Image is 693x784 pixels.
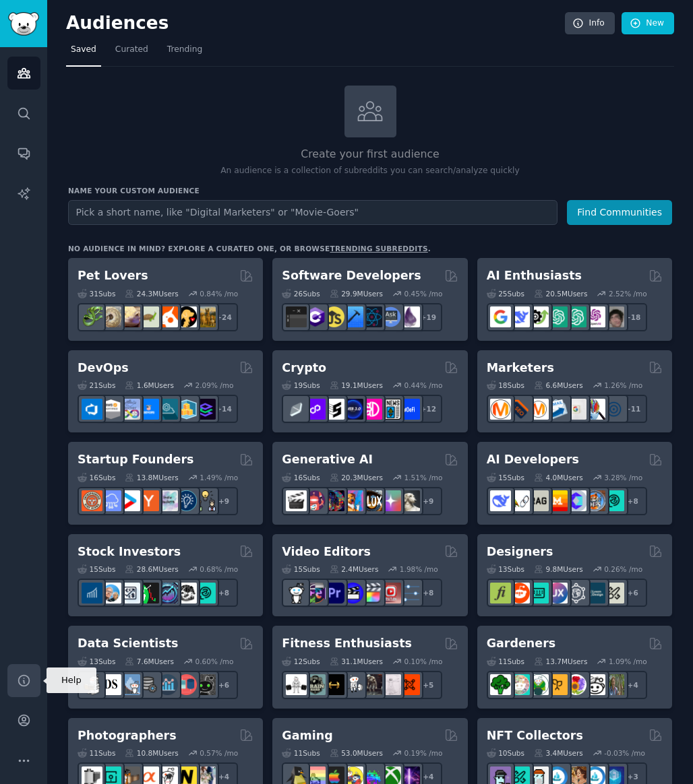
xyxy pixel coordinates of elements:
[78,635,178,652] h2: Data Scientists
[119,583,140,603] img: Forex
[584,399,605,420] img: MarketingResearch
[286,490,307,511] img: aivideo
[138,306,159,327] img: turtle
[82,399,102,420] img: azuredevops
[622,12,674,35] a: New
[487,564,524,574] div: 13 Sub s
[68,200,558,225] input: Pick a short name, like "Digital Marketers" or "Movie-Goers"
[125,473,178,482] div: 13.8M Users
[487,360,554,377] h2: Marketers
[324,399,344,420] img: ethstaker
[119,399,140,420] img: Docker_DevOps
[176,583,197,603] img: swingtrading
[342,306,363,327] img: iOSProgramming
[66,13,565,34] h2: Audiences
[78,727,177,744] h2: Photographers
[534,381,583,390] div: 6.6M Users
[399,674,420,695] img: personaltraining
[603,306,624,327] img: ArtificalIntelligence
[78,657,115,666] div: 13 Sub s
[100,399,121,420] img: AWS_Certified_Experts
[305,490,326,511] img: dalle2
[210,487,238,515] div: + 9
[210,579,238,607] div: + 8
[547,306,568,327] img: chatgpt_promptDesign
[282,635,412,652] h2: Fitness Enthusiasts
[195,674,216,695] img: data
[584,583,605,603] img: learndesign
[71,44,96,56] span: Saved
[528,490,549,511] img: Rag
[404,748,443,758] div: 0.19 % /mo
[534,473,583,482] div: 4.0M Users
[282,748,320,758] div: 11 Sub s
[565,12,615,35] a: Info
[528,583,549,603] img: UI_Design
[603,674,624,695] img: GardenersWorld
[8,12,39,36] img: GummySearch logo
[78,473,115,482] div: 16 Sub s
[125,289,178,298] div: 24.3M Users
[534,748,583,758] div: 3.4M Users
[487,727,583,744] h2: NFT Collectors
[119,490,140,511] img: startup
[361,399,382,420] img: defiblockchain
[509,306,530,327] img: DeepSeek
[305,674,326,695] img: GymMotivation
[380,399,401,420] img: CryptoNews
[619,579,647,607] div: + 6
[100,306,121,327] img: ballpython
[176,306,197,327] img: PetAdvice
[68,244,431,253] div: No audience in mind? Explore a curated one, or browse .
[68,186,672,195] h3: Name your custom audience
[490,583,511,603] img: typography
[399,490,420,511] img: DreamBooth
[68,146,672,163] h2: Create your first audience
[534,564,583,574] div: 9.8M Users
[167,44,202,56] span: Trending
[330,289,383,298] div: 29.9M Users
[195,583,216,603] img: technicalanalysis
[282,564,320,574] div: 15 Sub s
[342,674,363,695] img: weightroom
[567,200,672,225] button: Find Communities
[330,381,383,390] div: 19.1M Users
[176,490,197,511] img: Entrepreneurship
[157,490,178,511] img: indiehackers
[78,544,181,560] h2: Stock Investors
[414,579,442,607] div: + 8
[604,564,642,574] div: 0.26 % /mo
[566,490,586,511] img: OpenSourceAI
[509,490,530,511] img: LangChain
[176,399,197,420] img: aws_cdk
[330,244,427,253] a: trending subreddits
[380,306,401,327] img: AskComputerScience
[547,674,568,695] img: GardeningUK
[399,583,420,603] img: postproduction
[547,583,568,603] img: UXDesign
[305,399,326,420] img: 0xPolygon
[330,473,383,482] div: 20.3M Users
[195,490,216,511] img: growmybusiness
[282,657,320,666] div: 12 Sub s
[487,289,524,298] div: 25 Sub s
[195,306,216,327] img: dogbreed
[200,473,238,482] div: 1.49 % /mo
[78,267,148,284] h2: Pet Lovers
[404,473,443,482] div: 1.51 % /mo
[399,306,420,327] img: elixir
[487,473,524,482] div: 15 Sub s
[330,657,383,666] div: 31.1M Users
[490,674,511,695] img: vegetablegardening
[487,657,524,666] div: 11 Sub s
[361,583,382,603] img: finalcutpro
[487,381,524,390] div: 18 Sub s
[487,635,556,652] h2: Gardeners
[111,39,153,67] a: Curated
[404,657,443,666] div: 0.10 % /mo
[509,399,530,420] img: bigseo
[584,674,605,695] img: UrbanGardening
[487,748,524,758] div: 10 Sub s
[282,727,332,744] h2: Gaming
[604,748,645,758] div: -0.03 % /mo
